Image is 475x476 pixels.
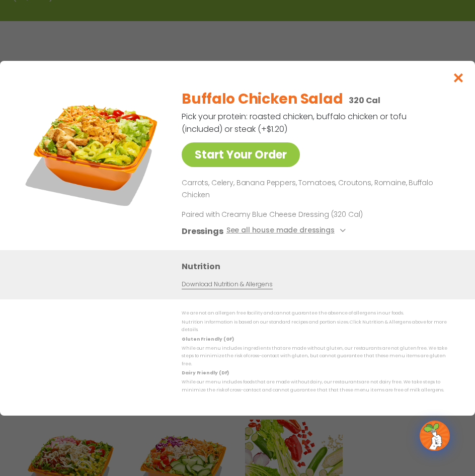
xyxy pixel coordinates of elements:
p: Pick your protein: roasted chicken, buffalo chicken or tofu (included) or steak (+$1.20) [182,110,408,135]
a: Download Nutrition & Allergens [182,279,272,289]
img: Featured product photo for Buffalo Chicken Salad [22,81,163,222]
strong: Dairy Friendly (DF) [182,370,229,376]
h2: Buffalo Chicken Salad [182,89,343,110]
p: Nutrition information is based on our standard recipes and portion sizes. Click Nutrition & Aller... [182,319,455,334]
p: 320 Cal [349,94,380,107]
p: Paired with Creamy Blue Cheese Dressing (320 Cal) [182,209,368,219]
strong: Gluten Friendly (GF) [182,336,234,342]
p: While our menu includes foods that are made without dairy, our restaurants are not dairy free. We... [182,378,455,394]
p: While our menu includes ingredients that are made without gluten, our restaurants are not gluten ... [182,345,455,368]
p: Carrots, Celery, Banana Peppers, Tomatoes, Croutons, Romaine, Buffalo Chicken [182,177,451,201]
h3: Dressings [182,224,223,237]
img: wpChatIcon [421,422,449,450]
button: See all house made dressings [226,224,349,237]
a: Start Your Order [182,142,300,167]
button: Close modal [442,61,475,95]
h3: Nutrition [182,260,460,272]
p: We are not an allergen free facility and cannot guarantee the absence of allergens in our foods. [182,309,455,316]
